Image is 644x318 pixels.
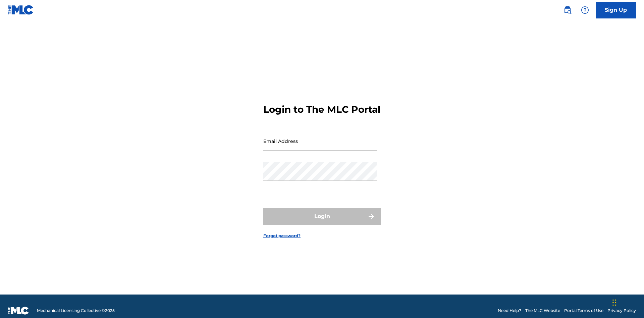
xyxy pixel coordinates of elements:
a: Portal Terms of Use [564,308,603,314]
span: Mechanical Licensing Collective © 2025 [37,308,115,314]
div: Help [578,3,592,17]
a: Public Search [561,3,574,17]
img: search [563,6,572,14]
a: Forgot password? [263,233,301,239]
a: Need Help? [498,308,521,314]
img: MLC Logo [8,5,34,15]
iframe: Chat Widget [610,286,644,318]
a: The MLC Website [525,308,560,314]
h3: Login to The MLC Portal [263,104,380,115]
a: Sign Up [596,2,636,18]
img: logo [8,307,29,315]
img: help [581,6,589,14]
a: Privacy Policy [607,308,636,314]
div: Drag [612,293,616,313]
